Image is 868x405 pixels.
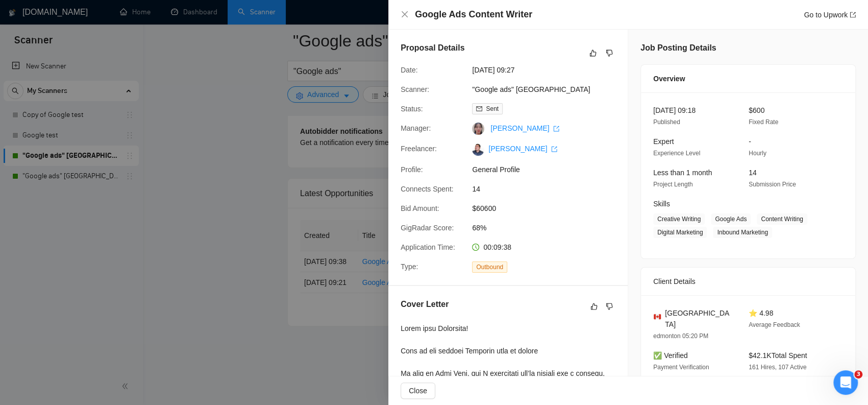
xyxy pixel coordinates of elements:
[653,150,700,157] span: Experience Level
[653,213,705,225] span: Creative Writing
[653,181,692,188] span: Project Length
[850,12,856,18] span: export
[476,106,482,112] span: mail
[401,85,429,93] span: Scanner:
[749,169,757,177] span: 14
[653,351,688,360] span: ✅ Verified
[653,73,685,84] span: Overview
[749,118,778,126] span: Fixed Rate
[653,137,674,146] span: Expert
[587,47,599,59] button: like
[490,124,559,132] a: [PERSON_NAME] export
[472,84,625,95] span: "Google ads" [GEOGRAPHIC_DATA]
[401,185,454,193] span: Connects Spent:
[757,213,807,225] span: Content Writing
[749,181,796,188] span: Submission Price
[401,204,439,212] span: Bid Amount:
[653,364,709,371] span: Payment Verification
[804,11,856,19] a: Go to Upworkexport
[603,300,615,313] button: dislike
[401,263,418,271] span: Type:
[472,64,625,76] span: [DATE] 09:27
[409,385,427,396] span: Close
[488,145,557,153] a: [PERSON_NAME] export
[472,183,625,195] span: 14
[749,137,751,146] span: -
[589,49,597,57] span: like
[711,213,751,225] span: Google Ads
[401,124,431,132] span: Manager:
[472,222,625,233] span: 68%
[749,150,766,157] span: Hourly
[401,105,423,113] span: Status:
[654,313,661,320] img: 🇨🇦
[401,243,455,251] span: Application Time:
[472,203,625,214] span: $60600
[472,261,507,273] span: Outbound
[606,49,613,57] span: dislike
[401,298,449,311] h5: Cover Letter
[749,351,807,360] span: $42.1K Total Spent
[401,145,437,153] span: Freelancer:
[401,66,417,74] span: Date:
[472,144,484,156] img: c1ASz4qjJDQI_U5PjCU7eDd7GCaefodEICqW6icHSV_0bVlsW2vNMKkFPxsRAscisE
[653,227,707,238] span: Digital Marketing
[551,146,557,152] span: export
[665,307,732,330] span: [GEOGRAPHIC_DATA]
[401,42,464,54] h5: Proposal Details
[415,8,532,21] h4: Google Ads Content Writer
[590,302,598,311] span: like
[553,126,559,132] span: export
[653,106,696,114] span: [DATE] 09:18
[854,370,862,378] span: 3
[401,10,409,19] button: Close
[749,321,800,328] span: Average Feedback
[472,244,479,251] span: clock-circle
[472,164,625,175] span: General Profile
[486,105,499,112] span: Sent
[401,10,409,18] span: close
[588,300,600,313] button: like
[603,47,615,59] button: dislike
[653,268,843,295] div: Client Details
[653,118,680,126] span: Published
[749,364,806,371] span: 161 Hires, 107 Active
[653,169,712,177] span: Less than 1 month
[606,302,613,311] span: dislike
[653,200,670,208] span: Skills
[749,106,764,114] span: $600
[401,224,454,232] span: GigRadar Score:
[749,309,773,317] span: ⭐ 4.98
[833,370,858,395] iframe: Intercom live chat
[653,332,708,340] span: edmonton 05:20 PM
[483,243,511,251] span: 00:09:38
[713,227,772,238] span: Inbound Marketing
[401,165,423,174] span: Profile:
[401,383,435,399] button: Close
[640,42,716,54] h5: Job Posting Details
